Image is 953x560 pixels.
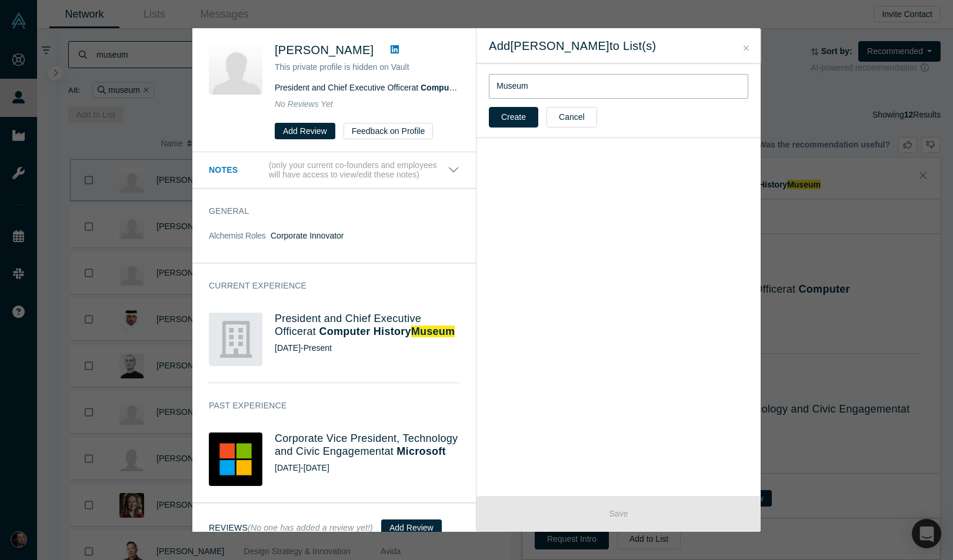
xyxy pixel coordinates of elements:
[489,74,748,99] input: List Name ex. Industry Advisors
[275,313,459,338] h4: President and Chief Executive Officer at
[489,107,538,128] button: Create
[209,400,443,412] h3: Past Experience
[209,230,271,254] dt: Alchemist Roles
[209,432,262,486] img: Microsoft's Logo
[740,42,752,55] button: Close
[209,41,262,95] img: Dan l Lewin's Profile Image
[489,39,748,53] h2: Add [PERSON_NAME] to List(s)
[319,326,411,337] span: Computer History
[209,160,459,180] button: Notes (only your current co-founders and employees will have access to view/edit these notes)
[275,462,459,474] div: [DATE] - [DATE]
[319,326,455,337] a: Computer HistoryMuseum
[209,164,266,176] h3: Notes
[275,83,524,92] span: President and Chief Executive Officer at
[421,83,524,92] a: Computer History
[344,123,434,139] button: Feedback on Profile
[271,230,459,242] dd: Corporate Innovator
[209,522,373,534] h3: Reviews
[381,519,442,536] button: Add Review
[396,445,445,457] a: Microsoft
[547,107,597,128] button: Cancel
[209,313,262,366] img: Computer History Museum's Logo
[209,280,443,292] h3: Current Experience
[411,326,455,337] span: Museum
[275,342,459,354] div: [DATE] - Present
[248,523,373,532] small: (No one has added a review yet!)
[269,160,448,180] p: (only your current co-founders and employees will have access to view/edit these notes)
[209,205,443,217] h3: General
[275,99,333,109] span: No Reviews Yet
[476,496,761,532] button: Save
[421,83,490,92] span: Computer History
[275,61,459,73] p: This private profile is hidden on Vault
[275,123,335,139] button: Add Review
[275,432,459,458] h4: Corporate Vice President, Technology and Civic Engagement at
[275,43,374,56] span: [PERSON_NAME]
